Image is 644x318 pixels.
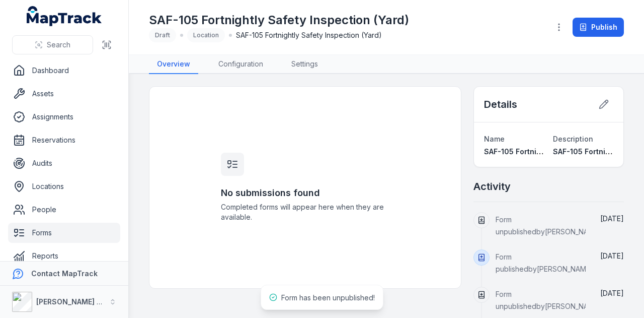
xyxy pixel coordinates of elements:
a: Audits [8,153,120,173]
strong: [PERSON_NAME] Group [36,297,119,306]
a: Settings [283,55,326,74]
time: 24/06/2025, 11:07:00 am [600,289,624,297]
span: Description [553,135,593,143]
a: Assets [8,84,120,104]
a: Assignments [8,107,120,127]
span: Completed forms will appear here when they are available. [221,202,390,222]
a: Locations [8,176,120,197]
button: Search [12,35,93,54]
a: People [8,200,120,220]
span: Form published by [PERSON_NAME] [496,252,593,273]
span: Form unpublished by [PERSON_NAME] [496,215,601,236]
span: Form has been unpublished! [281,293,375,302]
h3: No submissions found [221,186,390,200]
time: 10/09/2025, 9:36:37 am [600,251,624,260]
span: SAF-105 Fortnightly Safety Inspection (Yard) [236,30,382,40]
span: [DATE] [600,214,624,223]
a: MapTrack [27,6,102,26]
time: 10/09/2025, 12:58:01 pm [600,214,624,223]
div: Draft [149,28,176,42]
div: Location [187,28,225,42]
span: Form unpublished by [PERSON_NAME] [496,290,601,310]
span: SAF-105 Fortnightly Safety Inspection (Yard) [484,147,643,156]
span: Search [47,40,70,50]
a: Dashboard [8,60,120,81]
button: Publish [573,18,624,37]
h2: Activity [473,179,511,194]
strong: Contact MapTrack [31,269,98,278]
span: [DATE] [600,251,624,260]
a: Forms [8,223,120,243]
span: Name [484,135,505,143]
h1: SAF-105 Fortnightly Safety Inspection (Yard) [149,12,409,28]
a: Configuration [210,55,271,74]
a: Overview [149,55,198,74]
a: Reports [8,246,120,266]
h2: Details [484,97,517,111]
span: [DATE] [600,289,624,297]
a: Reservations [8,130,120,150]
